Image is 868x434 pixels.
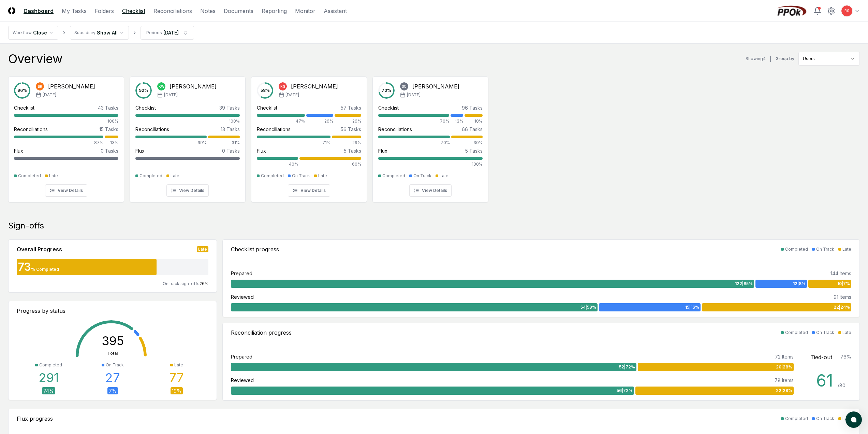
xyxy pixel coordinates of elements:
[262,7,287,15] a: Reporting
[224,7,253,15] a: Documents
[43,92,56,98] span: [DATE]
[130,71,246,202] a: 92%KW[PERSON_NAME][DATE]Checklist39 Tasks100%Reconciliations13 Tasks69%31%Flux0 TasksCompletedLat...
[261,173,284,179] div: Completed
[257,118,305,124] div: 47%
[139,173,162,179] div: Completed
[257,147,266,154] div: Flux
[451,118,463,124] div: 13%
[291,82,338,90] div: [PERSON_NAME]
[842,330,851,336] div: Late
[810,353,832,361] div: Tied-out
[830,270,851,277] div: 144 Items
[785,416,808,422] div: Completed
[402,84,407,89] span: SC
[816,373,838,389] div: 61
[288,184,330,197] button: View Details
[95,7,114,15] a: Folders
[99,126,118,133] div: 15 Tasks
[8,52,62,66] div: Overview
[231,270,252,277] div: Prepared
[14,118,118,124] div: 100%
[775,353,794,360] div: 72 Items
[14,140,103,146] div: 87%
[38,84,42,89] span: BR
[378,126,412,133] div: Reconciliations
[153,7,192,15] a: Reconciliations
[231,377,254,384] div: Reviewed
[285,92,299,98] span: [DATE]
[335,118,361,124] div: 26%
[838,382,845,389] div: / 80
[135,147,145,154] div: Flux
[13,30,32,36] div: Workflow
[219,104,240,111] div: 39 Tasks
[280,84,285,89] span: RG
[45,184,87,197] button: View Details
[163,29,179,36] div: [DATE]
[619,364,635,370] span: 52 | 72 %
[8,26,194,40] nav: breadcrumb
[382,173,405,179] div: Completed
[413,173,431,179] div: On Track
[24,7,54,15] a: Dashboard
[332,140,361,146] div: 29%
[62,7,87,15] a: My Tasks
[14,126,48,133] div: Reconciliations
[324,7,347,15] a: Assistant
[200,7,216,15] a: Notes
[200,281,208,286] span: 26 %
[135,104,156,111] div: Checklist
[776,364,792,370] span: 20 | 28 %
[306,118,333,124] div: 26%
[409,184,452,197] button: View Details
[840,353,851,361] div: 76 %
[776,388,792,394] span: 22 | 28 %
[169,371,184,384] div: 77
[257,104,277,111] div: Checklist
[842,416,851,422] div: Late
[257,140,330,146] div: 71%
[163,281,200,286] span: On track sign-offs
[341,104,361,111] div: 57 Tasks
[8,71,124,202] a: 96%BR[PERSON_NAME][DATE]Checklist43 Tasks100%Reconciliations15 Tasks87%13%Flux0 TasksCompletedLat...
[8,7,15,14] img: Logo
[462,104,483,111] div: 96 Tasks
[197,246,208,252] div: Late
[770,55,771,62] div: |
[141,26,194,40] button: Periods[DATE]
[793,281,806,287] span: 12 | 8 %
[257,126,291,133] div: Reconciliations
[251,71,367,202] a: 58%RG[PERSON_NAME][DATE]Checklist57 Tasks47%26%26%Reconciliations56 Tasks71%29%Flux5 Tasks40%60%C...
[39,362,62,368] div: Completed
[299,161,361,167] div: 60%
[465,147,483,154] div: 5 Tasks
[8,220,860,231] div: Sign-offs
[42,387,55,394] div: 74 %
[465,118,483,124] div: 18%
[159,84,164,89] span: KW
[842,246,851,252] div: Late
[222,147,240,154] div: 0 Tasks
[775,377,794,384] div: 78 Items
[378,104,399,111] div: Checklist
[135,118,240,124] div: 100%
[166,184,209,197] button: View Details
[816,246,834,252] div: On Track
[17,415,53,423] div: Flux progress
[318,173,327,179] div: Late
[844,8,850,13] span: RG
[49,173,58,179] div: Late
[221,126,240,133] div: 13 Tasks
[101,147,118,154] div: 0 Tasks
[18,173,41,179] div: Completed
[776,57,794,61] label: Group by
[31,266,59,272] div: % Completed
[295,7,315,15] a: Monitor
[222,239,860,317] a: Checklist progressCompletedOn TrackLatePrepared144 Items122|85%12|8%10|7%Reviewed91 Items54|59%15...
[48,82,95,90] div: [PERSON_NAME]
[785,330,808,336] div: Completed
[208,140,240,146] div: 31%
[685,304,699,310] span: 15 | 16 %
[164,92,178,98] span: [DATE]
[231,293,254,300] div: Reviewed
